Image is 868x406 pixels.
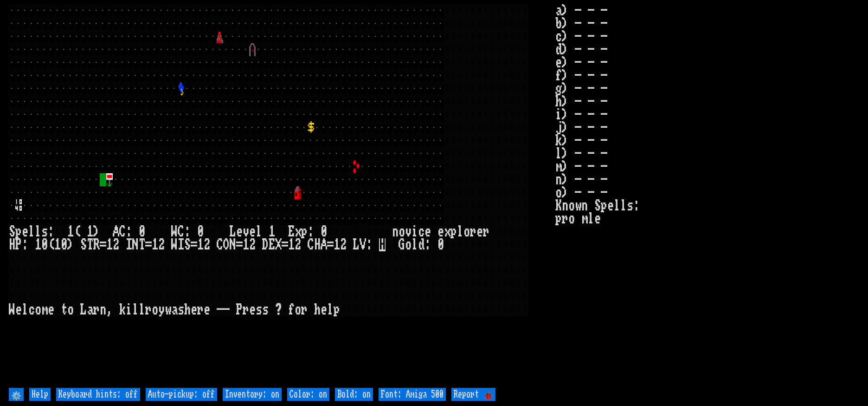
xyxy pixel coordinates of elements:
[418,238,424,251] div: d
[29,388,51,401] input: Help
[444,225,450,238] div: x
[54,238,61,251] div: 1
[287,388,329,401] input: Color: on
[340,238,347,251] div: 2
[256,225,262,238] div: l
[223,303,230,316] div: -
[93,238,100,251] div: R
[28,225,35,238] div: l
[424,225,431,238] div: e
[9,303,15,316] div: W
[100,238,106,251] div: =
[145,303,152,316] div: r
[15,225,22,238] div: p
[379,238,386,251] mark: H
[61,238,67,251] div: 0
[269,238,275,251] div: E
[424,238,431,251] div: :
[288,303,295,316] div: f
[48,225,54,238] div: :
[158,238,165,251] div: 2
[100,303,106,316] div: n
[145,238,152,251] div: =
[113,238,119,251] div: 2
[93,303,100,316] div: r
[275,303,282,316] div: ?
[437,238,444,251] div: 0
[269,225,275,238] div: 1
[106,303,113,316] div: ,
[360,238,366,251] div: V
[35,303,41,316] div: o
[9,238,15,251] div: H
[9,388,24,401] input: ⚙️
[41,225,48,238] div: s
[411,225,418,238] div: i
[223,388,282,401] input: Inventory: on
[262,238,269,251] div: D
[15,303,22,316] div: e
[48,238,54,251] div: (
[178,225,184,238] div: C
[106,238,113,251] div: 1
[249,225,256,238] div: e
[146,388,217,401] input: Auto-pickup: off
[256,303,262,316] div: s
[204,238,210,251] div: 2
[327,303,334,316] div: l
[236,303,243,316] div: P
[22,303,28,316] div: l
[184,238,191,251] div: S
[28,303,35,316] div: c
[301,303,308,316] div: r
[22,238,28,251] div: :
[463,225,470,238] div: o
[165,303,171,316] div: w
[243,303,249,316] div: r
[262,303,269,316] div: s
[178,303,184,316] div: s
[126,225,132,238] div: :
[450,225,457,238] div: p
[158,303,165,316] div: y
[314,303,321,316] div: h
[171,303,178,316] div: a
[87,225,93,238] div: 1
[119,225,126,238] div: C
[119,303,126,316] div: k
[470,225,476,238] div: r
[230,238,236,251] div: N
[334,303,340,316] div: p
[178,238,184,251] div: I
[87,303,93,316] div: a
[399,238,405,251] div: G
[379,388,446,401] input: Font: Amiga 500
[15,238,22,251] div: P
[67,303,74,316] div: o
[35,225,41,238] div: l
[197,303,204,316] div: r
[295,238,301,251] div: 2
[366,238,373,251] div: :
[171,225,178,238] div: W
[314,238,321,251] div: H
[236,238,243,251] div: =
[223,238,230,251] div: O
[321,225,327,238] div: 0
[308,238,314,251] div: C
[191,238,197,251] div: =
[301,225,308,238] div: p
[184,303,191,316] div: h
[555,4,859,386] stats: a) - - - b) - - - c) - - - d) - - - e) - - - f) - - - g) - - - h) - - - i) - - - j) - - - k) - - ...
[80,238,87,251] div: S
[334,238,340,251] div: 1
[405,238,411,251] div: o
[392,225,399,238] div: n
[288,238,295,251] div: 1
[132,303,139,316] div: l
[457,225,463,238] div: l
[22,225,28,238] div: e
[243,238,249,251] div: 1
[217,238,223,251] div: C
[197,238,204,251] div: 1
